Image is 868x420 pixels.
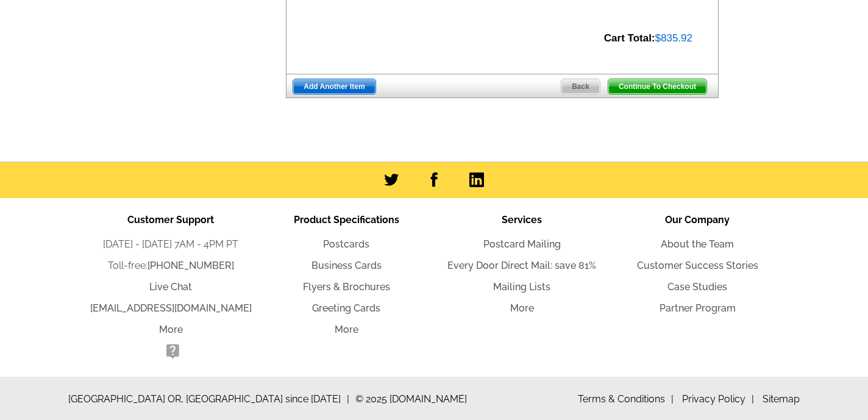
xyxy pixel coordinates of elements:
[447,260,596,271] a: Every Door Direct Mail: save 81%
[323,238,369,250] a: Postcards
[335,324,358,335] a: More
[483,238,561,250] a: Postcard Mailing
[510,302,534,314] a: More
[655,32,692,44] span: $835.92
[624,137,868,420] iframe: LiveChat chat widget
[312,302,380,314] a: Greeting Cards
[90,302,252,314] a: [EMAIL_ADDRESS][DOMAIN_NAME]
[303,281,390,293] a: Flyers & Brochures
[68,392,349,407] span: [GEOGRAPHIC_DATA] OR, [GEOGRAPHIC_DATA] since [DATE]
[294,214,399,226] span: Product Specifications
[159,324,183,335] a: More
[148,260,234,271] a: [PHONE_NUMBER]
[604,32,655,44] strong: Cart Total:
[561,79,600,94] span: Back
[83,237,258,252] li: [DATE] - [DATE] 7AM - 4PM PT
[311,260,382,271] a: Business Cards
[355,392,467,407] span: © 2025 [DOMAIN_NAME]
[561,79,600,94] a: Back
[127,214,214,226] span: Customer Support
[149,281,192,293] a: Live Chat
[608,79,706,94] span: Continue To Checkout
[83,258,258,273] li: Toll-free:
[578,393,674,405] a: Terms & Conditions
[293,79,375,94] span: Add Another Item
[293,79,375,94] a: Add Another Item
[502,214,542,226] span: Services
[493,281,550,293] a: Mailing Lists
